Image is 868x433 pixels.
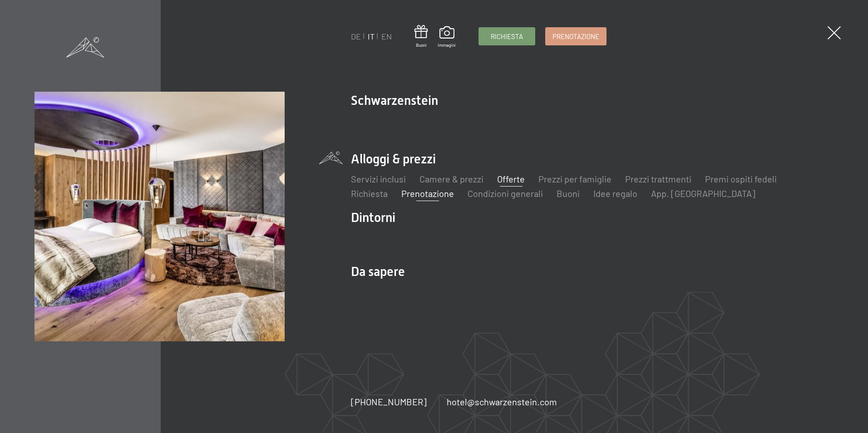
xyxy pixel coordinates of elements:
[414,25,428,48] a: Buoni
[625,173,691,184] a: Prezzi trattmenti
[468,188,543,199] a: Condizioni generali
[538,173,612,184] a: Prezzi per famiglie
[546,28,606,45] a: Prenotazione
[479,28,535,45] a: Richiesta
[351,31,361,41] a: DE
[651,188,755,199] a: App. [GEOGRAPHIC_DATA]
[557,188,580,199] a: Buoni
[447,395,557,408] a: hotel@schwarzenstein.com
[351,173,406,184] a: Servizi inclusi
[497,173,525,184] a: Offerte
[705,173,777,184] a: Premi ospiti fedeli
[593,188,637,199] a: Idee regalo
[368,31,375,41] a: IT
[381,31,392,41] a: EN
[401,188,454,199] a: Prenotazione
[351,188,388,199] a: Richiesta
[351,396,427,407] span: [PHONE_NUMBER]
[552,32,599,41] span: Prenotazione
[419,173,483,184] a: Camere & prezzi
[438,26,456,48] a: Immagini
[491,32,523,41] span: Richiesta
[414,42,428,48] span: Buoni
[438,42,456,48] span: Immagini
[351,395,427,408] a: [PHONE_NUMBER]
